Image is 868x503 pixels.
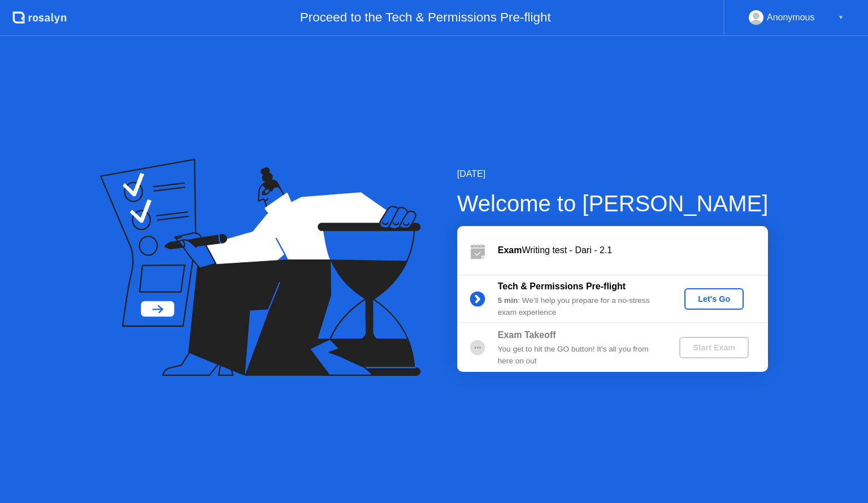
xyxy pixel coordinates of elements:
div: Start Exam [684,343,744,352]
div: : We’ll help you prepare for a no-stress exam experience [498,295,661,318]
div: [DATE] [457,167,769,181]
div: Welcome to [PERSON_NAME] [457,187,769,220]
div: Writing test - Dari - 2.1 [498,244,768,257]
div: ▼ [838,10,844,25]
b: Exam [498,245,522,255]
div: You get to hit the GO button! It’s all you from here on out [498,344,661,367]
div: Let's Go [689,294,739,303]
button: Start Exam [679,337,749,358]
b: 5 min [498,296,518,305]
button: Let's Go [684,288,744,310]
b: Tech & Permissions Pre-flight [498,281,626,291]
b: Exam Takeoff [498,330,556,340]
div: Anonymous [767,10,815,25]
